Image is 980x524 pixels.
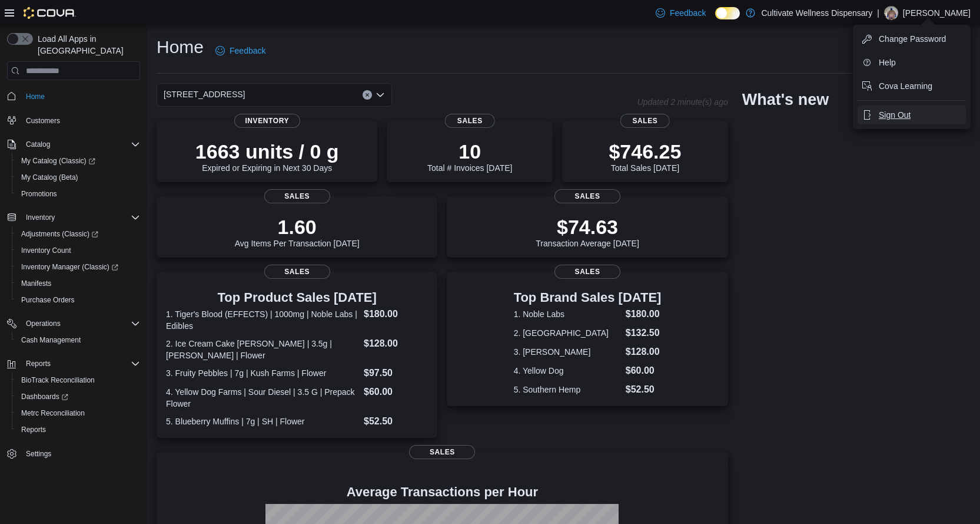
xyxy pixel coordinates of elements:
[21,408,85,418] span: Metrc Reconciliation
[12,153,145,169] a: My Catalog (Classic)
[2,355,145,372] button: Reports
[858,106,966,124] button: Sign Out
[363,90,372,100] button: Clear input
[536,215,639,248] div: Transaction Average [DATE]
[620,114,670,128] span: Sales
[877,6,879,20] p: |
[21,88,140,103] span: Home
[16,333,85,347] a: Cash Management
[12,292,145,308] button: Purchase Orders
[26,116,60,126] span: Customers
[2,315,145,332] button: Operations
[651,1,710,25] a: Feedback
[26,92,45,101] span: Home
[21,210,59,225] button: Inventory
[21,357,55,371] button: Reports
[16,243,76,258] a: Inventory Count
[21,137,55,151] button: Catalog
[16,293,79,307] a: Purchase Orders
[409,445,475,459] span: Sales
[364,366,428,380] dd: $97.50
[376,90,385,100] button: Open list of options
[514,346,621,358] dt: 3. [PERSON_NAME]
[16,276,140,291] span: Manifests
[235,215,360,248] div: Avg Items Per Transaction [DATE]
[26,140,50,149] span: Catalog
[16,293,140,307] span: Purchase Orders
[16,260,123,274] a: Inventory Manager (Classic)
[903,6,971,20] p: [PERSON_NAME]
[24,7,76,19] img: Cova
[879,109,911,121] span: Sign Out
[879,33,946,45] span: Change Password
[12,259,145,275] a: Inventory Manager (Classic)
[7,83,140,493] nav: Complex example
[166,416,359,427] dt: 5. Blueberry Muffins | 7g | SH | Flower
[16,227,103,241] a: Adjustments (Classic)
[166,367,359,379] dt: 3. Fruity Pebbles | 7g | Kush Farms | Flower
[21,137,140,151] span: Catalog
[21,90,49,104] a: Home
[166,308,359,332] dt: 1. Tiger's Blood (EFFECTS) | 1000mg | Noble Labs | Edibles
[235,215,360,239] p: 1.60
[554,189,620,203] span: Sales
[195,140,339,173] div: Expired or Expiring in Next 30 Days
[514,384,621,396] dt: 5. Southern Hemp
[21,295,75,305] span: Purchase Orders
[554,265,620,279] span: Sales
[427,140,512,173] div: Total # Invoices [DATE]
[166,291,428,305] h3: Top Product Sales [DATE]
[12,169,145,186] button: My Catalog (Beta)
[879,80,932,92] span: Cova Learning
[12,242,145,259] button: Inventory Count
[364,385,428,399] dd: $60.00
[16,260,140,274] span: Inventory Manager (Classic)
[26,319,61,328] span: Operations
[21,392,68,401] span: Dashboards
[16,423,140,437] span: Reports
[12,388,145,405] a: Dashboards
[264,189,330,203] span: Sales
[16,333,140,347] span: Cash Management
[12,405,145,421] button: Metrc Reconciliation
[12,186,145,202] button: Promotions
[264,265,330,279] span: Sales
[16,243,140,258] span: Inventory Count
[637,97,728,107] p: Updated 2 minute(s) ago
[21,357,140,371] span: Reports
[12,372,145,388] button: BioTrack Reconciliation
[16,390,73,404] a: Dashboards
[21,375,95,385] span: BioTrack Reconciliation
[21,317,65,331] button: Operations
[2,209,145,226] button: Inventory
[16,170,83,184] a: My Catalog (Beta)
[364,414,428,429] dd: $52.50
[2,112,145,129] button: Customers
[626,345,662,359] dd: $128.00
[609,140,681,173] div: Total Sales [DATE]
[26,359,51,368] span: Reports
[234,114,300,128] span: Inventory
[33,33,140,57] span: Load All Apps in [GEOGRAPHIC_DATA]
[514,365,621,377] dt: 4. Yellow Dog
[164,87,245,101] span: [STREET_ADDRESS]
[445,114,494,128] span: Sales
[16,406,140,420] span: Metrc Reconciliation
[2,87,145,104] button: Home
[21,189,57,199] span: Promotions
[609,140,681,163] p: $746.25
[626,383,662,397] dd: $52.50
[16,390,140,404] span: Dashboards
[514,327,621,339] dt: 2. [GEOGRAPHIC_DATA]
[536,215,639,239] p: $74.63
[16,423,51,437] a: Reports
[884,6,898,20] div: Lauren Stanford
[626,307,662,321] dd: $180.00
[166,338,359,361] dt: 2. Ice Cream Cake [PERSON_NAME] | 3.5g | [PERSON_NAME] | Flower
[427,140,512,163] p: 10
[211,39,270,62] a: Feedback
[16,373,99,387] a: BioTrack Reconciliation
[2,136,145,153] button: Catalog
[626,364,662,378] dd: $60.00
[879,57,896,68] span: Help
